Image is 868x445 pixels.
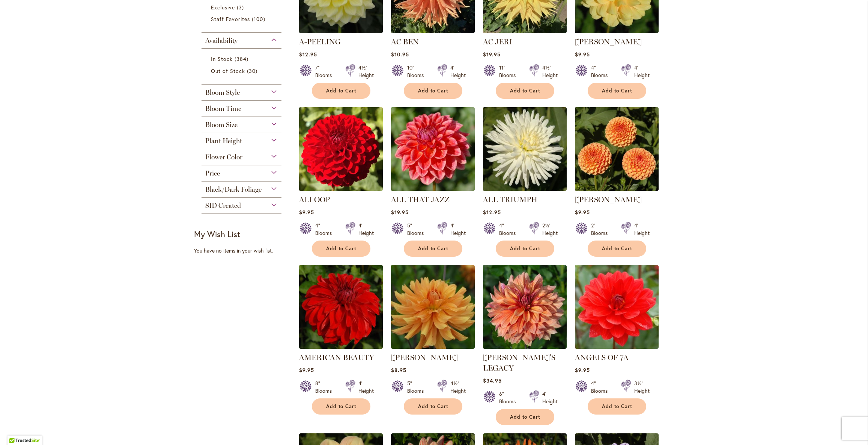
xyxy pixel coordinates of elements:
div: 4½' Height [358,64,374,79]
span: Flower Color [205,153,242,161]
img: Andy's Legacy [483,265,567,349]
span: 30 [247,67,259,75]
a: AC JERI [483,37,512,46]
img: ALL TRIUMPH [483,107,567,191]
button: Add to Cart [496,241,554,257]
a: ALL THAT JAZZ [391,185,475,192]
div: 5" Blooms [407,222,428,237]
a: A-PEELING [299,37,341,46]
a: ALL TRIUMPH [483,195,537,204]
div: 10" Blooms [407,64,428,79]
span: Add to Cart [418,88,449,94]
span: $9.95 [575,366,590,374]
span: Add to Cart [510,88,541,94]
span: Add to Cart [326,88,357,94]
a: AMERICAN BEAUTY [299,343,383,350]
div: 4' Height [634,64,650,79]
button: Add to Cart [496,409,554,425]
div: 7" Blooms [315,64,336,79]
button: Add to Cart [496,83,554,99]
span: $12.95 [299,51,317,58]
div: 4" Blooms [591,64,612,79]
span: Exclusive [211,4,235,11]
div: 8" Blooms [315,380,336,395]
span: Plant Height [205,137,242,145]
div: 4' Height [542,390,558,405]
img: ANGELS OF 7A [575,265,659,349]
a: ANGELS OF 7A [575,353,629,362]
span: $10.95 [391,51,409,58]
a: Staff Favorites [211,15,274,23]
a: AHOY MATEY [575,27,659,35]
span: $19.95 [483,51,501,58]
div: 6" Blooms [499,390,520,405]
span: Add to Cart [326,245,357,252]
div: 4½' Height [542,64,558,79]
a: Out of Stock 30 [211,67,274,75]
div: 11" Blooms [499,64,520,79]
span: Bloom Time [205,104,241,113]
span: Add to Cart [602,245,633,252]
a: AMERICAN BEAUTY [299,353,374,362]
button: Add to Cart [404,241,462,257]
span: 100 [252,15,267,23]
div: 4" Blooms [591,380,612,395]
span: $19.95 [391,209,409,216]
div: 3½' Height [634,380,650,395]
iframe: Launch Accessibility Center [6,418,27,439]
a: A-Peeling [299,27,383,35]
a: [PERSON_NAME] [575,195,642,204]
a: AC Jeri [483,27,567,35]
a: ALL TRIUMPH [483,185,567,192]
a: ANDREW CHARLES [391,343,475,350]
span: Out of Stock [211,67,245,74]
a: Andy's Legacy [483,343,567,350]
a: [PERSON_NAME]'S LEGACY [483,353,555,372]
button: Add to Cart [312,398,370,415]
span: Add to Cart [602,88,633,94]
div: 4" Blooms [315,222,336,237]
a: ALI OOP [299,185,383,192]
a: AC BEN [391,37,419,46]
div: 4' Height [358,380,374,395]
span: Add to Cart [510,414,541,420]
span: In Stock [211,55,233,62]
img: ALI OOP [299,107,383,191]
div: 4' Height [634,222,650,237]
img: AMERICAN BEAUTY [299,265,383,349]
span: SID Created [205,201,241,210]
span: Add to Cart [418,245,449,252]
span: Add to Cart [418,403,449,410]
span: 384 [235,55,250,63]
a: Exclusive [211,3,274,11]
div: 5" Blooms [407,380,428,395]
span: 3 [237,3,246,11]
img: ANDREW CHARLES [391,265,475,349]
span: $9.95 [299,209,314,216]
a: AMBER QUEEN [575,185,659,192]
div: 4' Height [450,222,466,237]
div: You have no items in your wish list. [194,247,294,254]
div: 4" Blooms [499,222,520,237]
span: Price [205,169,220,177]
span: $34.95 [483,377,502,384]
span: Black/Dark Foliage [205,185,262,194]
button: Add to Cart [312,83,370,99]
div: 2" Blooms [591,222,612,237]
img: AMBER QUEEN [575,107,659,191]
img: ALL THAT JAZZ [391,107,475,191]
a: [PERSON_NAME] [391,353,458,362]
span: $9.95 [299,366,314,374]
a: AC BEN [391,27,475,35]
span: Bloom Size [205,121,238,129]
span: Add to Cart [602,403,633,410]
span: Staff Favorites [211,15,250,23]
span: $9.95 [575,51,590,58]
span: Bloom Style [205,88,240,97]
button: Add to Cart [588,83,646,99]
a: ALL THAT JAZZ [391,195,450,204]
span: $9.95 [575,209,590,216]
span: Availability [205,36,238,45]
div: 4' Height [450,64,466,79]
button: Add to Cart [404,83,462,99]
